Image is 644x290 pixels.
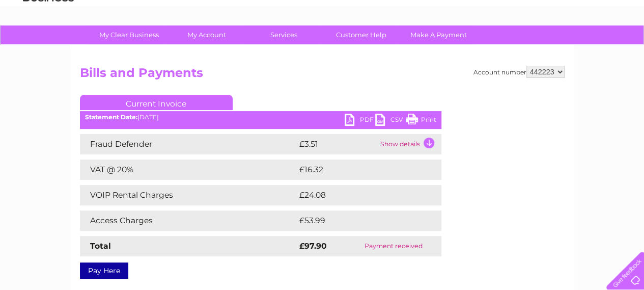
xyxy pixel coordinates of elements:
[297,185,422,205] td: £24.08
[555,43,570,51] a: Blog
[473,66,565,78] div: Account number
[378,134,441,154] td: Show details
[319,25,403,44] a: Customer Help
[80,160,297,180] td: VAT @ 20%
[80,210,297,231] td: Access Charges
[80,134,297,154] td: Fraud Defender
[397,25,481,44] a: Make A Payment
[346,236,441,256] td: Payment received
[299,241,327,251] strong: £97.90
[80,185,297,205] td: VOIP Rental Charges
[87,25,171,44] a: My Clear Business
[576,43,601,51] a: Contact
[297,210,421,231] td: £53.99
[80,262,128,279] a: Pay Here
[242,25,326,44] a: Services
[22,27,74,58] img: logo.png
[297,134,378,154] td: £3.51
[610,43,634,51] a: Log out
[297,160,420,180] td: £16.32
[375,114,406,128] a: CSV
[80,114,441,121] div: [DATE]
[452,5,522,18] a: 0333 014 3131
[85,113,137,121] b: Statement Date:
[90,241,111,251] strong: Total
[80,66,565,85] h2: Bills and Payments
[490,43,513,51] a: Energy
[164,25,248,44] a: My Account
[519,43,549,51] a: Telecoms
[465,43,484,51] a: Water
[345,114,375,128] a: PDF
[80,95,233,110] a: Current Invoice
[406,114,436,128] a: Print
[82,6,563,49] div: Clear Business is a trading name of Verastar Limited (registered in [GEOGRAPHIC_DATA] No. 3667643...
